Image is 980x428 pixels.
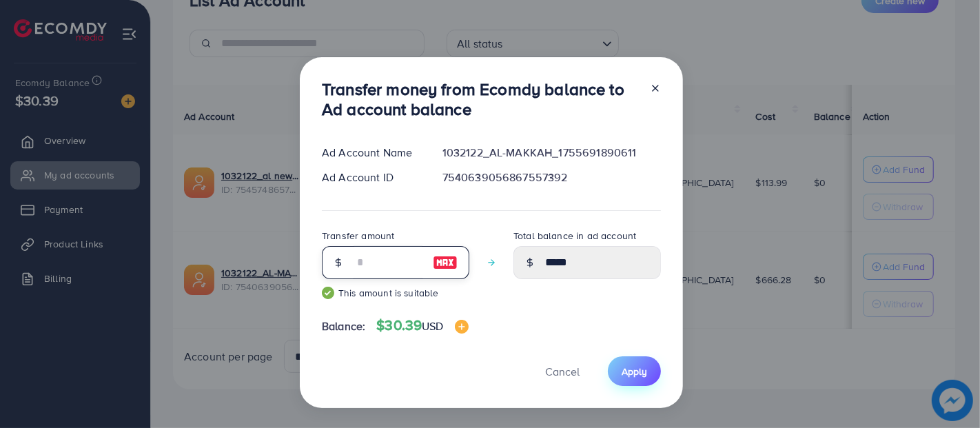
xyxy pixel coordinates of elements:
[322,318,365,334] span: Balance:
[433,254,458,271] img: image
[376,317,468,334] h4: $30.39
[322,79,639,119] h3: Transfer money from Ecomdy balance to Ad account balance
[322,229,394,243] label: Transfer amount
[311,145,431,161] div: Ad Account Name
[608,356,661,386] button: Apply
[431,145,672,161] div: 1032122_AL-MAKKAH_1755691890611
[422,318,443,334] span: USD
[322,286,469,300] small: This amount is suitable
[455,320,469,334] img: image
[431,170,672,185] div: 7540639056867557392
[528,356,597,386] button: Cancel
[322,287,334,299] img: guide
[545,364,580,379] span: Cancel
[622,365,647,378] span: Apply
[513,229,636,243] label: Total balance in ad account
[311,170,431,185] div: Ad Account ID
